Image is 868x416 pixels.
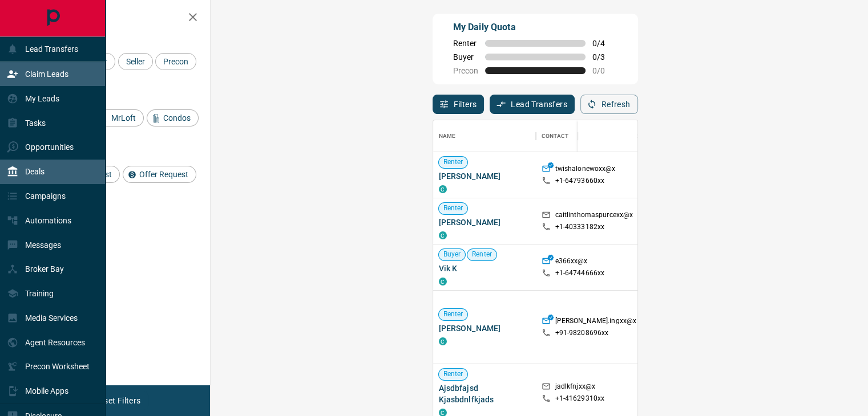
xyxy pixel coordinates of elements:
button: Filters [433,95,485,114]
div: Seller [118,53,153,70]
span: Buyer [439,250,466,259]
span: Seller [122,57,149,66]
span: 0 / 4 [592,39,617,48]
span: 0 / 3 [592,52,617,62]
span: MrLoft [107,113,140,123]
div: Condos [147,109,199,127]
div: Offer Request [123,166,196,183]
p: jadlkfnjxx@x [555,382,596,394]
button: Reset Filters [87,391,148,410]
div: Contact [542,120,569,152]
div: condos.ca [439,185,447,193]
span: Renter [439,369,468,379]
p: twishalonewoxx@x [555,164,616,176]
span: Renter [439,309,468,319]
div: Name [433,120,536,152]
p: +1- 64793660xx [555,176,605,186]
span: Vik K [439,263,530,274]
div: Name [439,120,456,152]
p: My Daily Quota [453,21,617,34]
span: Renter [467,250,496,259]
span: Precon [159,57,192,66]
p: caitlinthomaspurcexx@x [555,210,633,222]
span: Condos [159,113,195,123]
p: +1- 41629310xx [555,394,605,403]
p: +1- 64744666xx [555,268,605,278]
span: 0 / 0 [592,66,617,75]
div: condos.ca [439,278,447,286]
span: Renter [439,203,468,213]
h2: Filters [37,11,199,25]
div: condos.ca [439,231,447,239]
p: +1- 40333182xx [555,222,605,232]
span: Ajsdbfajsd Kjasbdnlfkjads [439,382,530,405]
p: +91- 98208696xx [555,328,609,338]
button: Refresh [580,95,638,114]
p: [PERSON_NAME].ingxx@x [555,316,637,328]
span: [PERSON_NAME] [439,323,530,334]
span: Offer Request [135,170,192,179]
span: [PERSON_NAME] [439,170,530,182]
div: condos.ca [439,337,447,345]
span: [PERSON_NAME] [439,217,530,228]
button: Lead Transfers [490,95,575,114]
p: e366xx@x [555,256,588,268]
span: Precon [453,66,478,75]
div: Precon [155,53,196,70]
span: Renter [439,157,468,167]
span: Renter [453,39,478,48]
div: MrLoft [95,109,144,127]
span: Buyer [453,52,478,62]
